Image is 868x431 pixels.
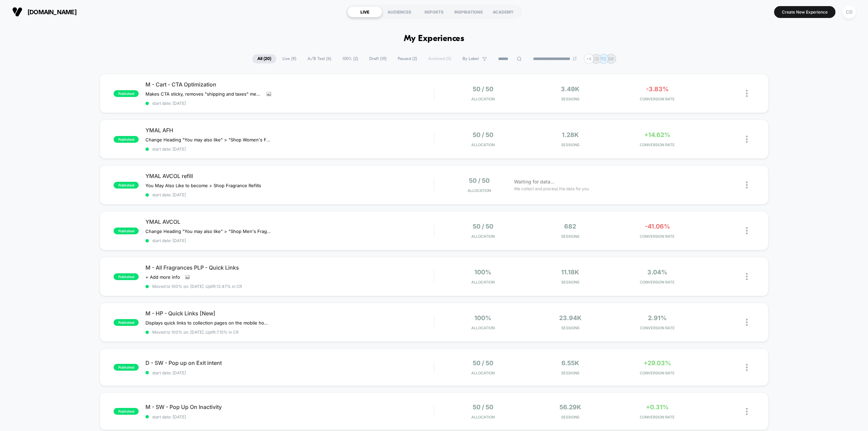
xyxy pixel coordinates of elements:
[561,269,579,276] span: 11.18k
[114,228,139,234] span: published
[114,136,139,143] span: published
[471,326,495,330] span: Allocation
[145,264,434,271] span: M - All Fragrances PLP - Quick Links
[469,177,490,184] span: 50 / 50
[746,181,748,189] img: close
[573,57,577,61] img: end
[145,146,434,152] span: start date: [DATE]
[559,404,581,411] span: 56.29k
[647,269,667,276] span: 3.04%
[473,359,493,367] span: 50 / 50
[145,359,434,366] span: D - SW - Pop up on Exit intent
[514,185,589,192] span: We collect and process the data for you
[746,408,748,415] img: close
[514,178,554,185] span: Waiting for data...
[471,280,495,285] span: Allocation
[615,280,699,285] span: CONVERSION RATE
[486,6,520,17] div: ACADEMY
[473,85,493,93] span: 50 / 50
[27,8,77,16] span: [DOMAIN_NAME]
[774,6,835,18] button: Create New Experience
[145,320,271,326] span: Displays quick links to collection pages on the mobile homepage.
[746,319,748,326] img: close
[471,234,495,239] span: Allocation
[601,56,607,61] p: TC
[608,56,614,61] p: SB
[474,314,491,321] span: 100%
[145,101,434,106] span: start date: [DATE]
[648,314,667,321] span: 2.91%
[562,131,579,138] span: 1.28k
[615,415,699,419] span: CONVERSION RATE
[145,229,271,234] span: Change Heading "You may also like" > "Shop Men's Fragrances"
[462,56,479,61] span: By Label
[114,364,139,371] span: published
[145,310,434,317] span: M - HP - Quick Links [New]
[528,326,612,330] span: Sessions
[646,85,669,93] span: -3.83%
[746,90,748,97] img: close
[615,142,699,147] span: CONVERSION RATE
[145,127,434,134] span: YMAL AFH
[382,6,417,17] div: AUDIENCES
[561,85,579,93] span: 3.49k
[145,91,261,97] span: Makes CTA sticky, removes "shipping and taxes" message, removes Klarna message.
[145,370,434,375] span: start date: [DATE]
[474,269,491,276] span: 100%
[528,97,612,101] span: Sessions
[114,90,139,97] span: published
[252,54,276,63] span: All ( 20 )
[644,131,670,138] span: +14.62%
[12,7,22,17] img: Visually logo
[471,142,495,147] span: Allocation
[145,404,434,410] span: M - SW - Pop Up On Inactivity
[564,223,576,230] span: 682
[145,238,434,243] span: start date: [DATE]
[114,182,139,189] span: published
[615,234,699,239] span: CONVERSION RATE
[528,234,612,239] span: Sessions
[528,415,612,419] span: Sessions
[114,273,139,280] span: published
[451,6,486,17] div: INSPIRATIONS
[473,131,493,138] span: 50 / 50
[615,326,699,330] span: CONVERSION RATE
[561,359,579,367] span: 6.55k
[393,54,422,63] span: Paused ( 2 )
[841,5,858,19] button: CD
[843,5,856,19] div: CD
[471,415,495,419] span: Allocation
[145,218,434,225] span: YMAL AVCOL
[559,314,581,321] span: 23.94k
[646,404,669,411] span: +0.31%
[468,188,491,193] span: Allocation
[152,330,239,335] span: Moved to 100% on: [DATE] . Uplift: 7.15% in CR
[145,137,271,142] span: Change Heading "You may also like" > "Shop Women's Fragrances"
[584,54,594,64] div: + 6
[114,408,139,415] span: published
[152,284,242,289] span: Moved to 100% on: [DATE] . Uplift: 12.47% in CR
[404,34,465,44] h1: My Experiences
[746,273,748,280] img: close
[277,54,301,63] span: Live ( 8 )
[528,280,612,285] span: Sessions
[364,54,392,63] span: Draft ( 10 )
[471,97,495,101] span: Allocation
[302,54,336,63] span: A/B Test ( 6 )
[645,223,670,230] span: -41.06%
[348,6,382,17] div: LIVE
[528,371,612,375] span: Sessions
[473,404,493,411] span: 50 / 50
[114,319,139,326] span: published
[471,371,495,375] span: Allocation
[615,371,699,375] span: CONVERSION RATE
[145,414,434,419] span: start date: [DATE]
[145,183,261,188] span: You May Also Like to become > Shop Fragrance Refills
[10,6,79,17] button: [DOMAIN_NAME]
[145,274,180,280] span: + Add more info
[528,142,612,147] span: Sessions
[746,227,748,234] img: close
[473,223,493,230] span: 50 / 50
[746,364,748,371] img: close
[145,81,434,88] span: M - Cart - CTA Optimization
